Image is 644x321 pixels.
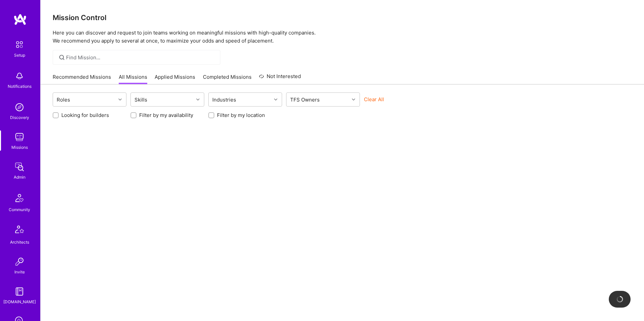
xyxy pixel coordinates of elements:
[288,95,321,105] div: TFS Owners
[8,83,32,90] div: Notifications
[10,239,29,246] div: Architects
[12,38,26,52] img: setup
[13,101,26,114] img: discovery
[14,268,25,275] div: Invite
[11,190,28,206] img: Community
[55,95,72,105] div: Roles
[13,130,26,144] img: teamwork
[66,54,215,61] input: Find Mission...
[9,206,30,213] div: Community
[274,98,277,101] i: icon Chevron
[13,285,26,298] img: guide book
[13,13,27,25] img: logo
[11,222,28,239] img: Architects
[155,73,195,84] a: Applied Missions
[14,52,25,59] div: Setup
[203,73,252,84] a: Completed Missions
[615,295,624,304] img: loading
[13,160,26,174] img: admin teamwork
[119,73,147,84] a: All Missions
[10,114,29,121] div: Discovery
[118,98,122,101] i: icon Chevron
[211,95,238,105] div: Industries
[11,144,28,151] div: Missions
[14,174,25,181] div: Admin
[133,95,149,105] div: Skills
[259,72,301,84] a: Not Interested
[58,54,66,61] i: icon SearchGrey
[61,112,109,119] label: Looking for builders
[196,98,200,101] i: icon Chevron
[139,112,193,119] label: Filter by my availability
[3,298,36,305] div: [DOMAIN_NAME]
[352,98,355,101] i: icon Chevron
[53,29,632,45] p: Here you can discover and request to join teams working on meaningful missions with high-quality ...
[364,96,384,103] button: Clear All
[217,112,265,119] label: Filter by my location
[53,13,632,22] h3: Mission Control
[53,73,111,84] a: Recommended Missions
[13,255,26,268] img: Invite
[13,69,26,83] img: bell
